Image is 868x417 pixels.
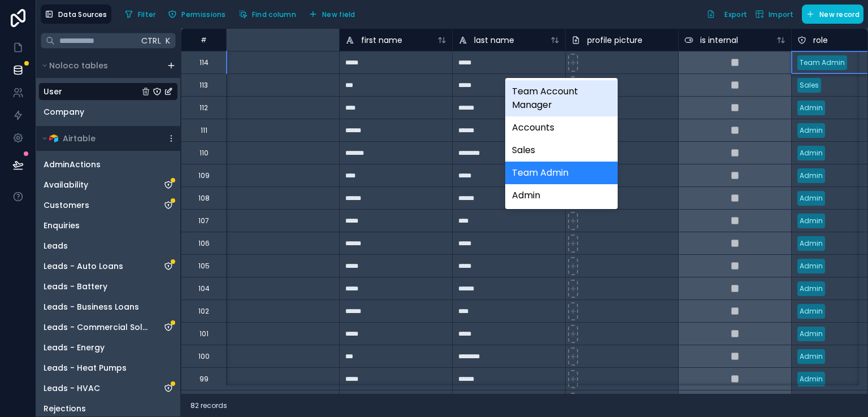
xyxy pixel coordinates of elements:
div: 112 [199,103,208,112]
span: 82 records [190,401,227,410]
div: 99 [199,375,209,384]
div: 108 [198,194,210,203]
div: Admin [800,284,823,294]
div: 107 [198,216,209,225]
span: Data Sources [58,10,107,19]
span: last name [474,34,514,46]
button: Find column [235,6,300,23]
div: Admin [800,103,823,113]
span: New record [819,10,860,19]
span: role [813,34,828,46]
div: 110 [199,149,209,158]
div: Admin [800,148,823,158]
div: Admin [800,374,823,384]
span: New field [322,10,355,19]
div: Admin [505,184,618,207]
div: 113 [199,81,208,90]
div: Team Admin [800,58,845,68]
div: Admin [800,329,823,339]
div: 114 [199,58,209,67]
div: # [190,36,218,44]
div: Team Admin [505,162,618,184]
span: K [164,37,172,45]
button: Filter [120,6,160,23]
div: 111 [201,126,207,135]
span: profile picture [587,34,643,46]
div: Admin [800,351,823,362]
div: Sales [800,80,819,90]
div: 106 [198,239,210,248]
div: 100 [198,352,210,361]
div: Sales [505,139,618,162]
span: Ctrl [140,33,162,47]
span: is internal [700,34,738,46]
span: Filter [138,10,156,19]
button: Data Sources [41,5,111,24]
div: Admin [800,193,823,203]
div: 109 [198,171,210,180]
div: 101 [199,329,209,338]
button: Import [751,5,797,24]
a: Permissions [164,6,234,23]
div: Admin [800,216,823,226]
button: Permissions [164,6,229,23]
button: New record [802,5,863,24]
span: first name [361,34,402,46]
div: Admin [800,125,823,136]
div: Admin [800,261,823,271]
div: Admin [800,238,823,249]
span: Permissions [181,10,225,19]
div: Admin [800,171,823,181]
button: Export [702,5,751,24]
div: Team Account Manager [505,80,618,116]
span: Export [724,10,747,19]
div: 102 [198,307,209,316]
div: Admin [800,306,823,316]
span: Find column [252,10,296,19]
a: New record [797,5,863,24]
span: Import [769,10,793,19]
button: New field [305,6,359,23]
div: 105 [198,262,210,271]
div: Accounts [505,116,618,139]
div: 104 [198,284,210,293]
